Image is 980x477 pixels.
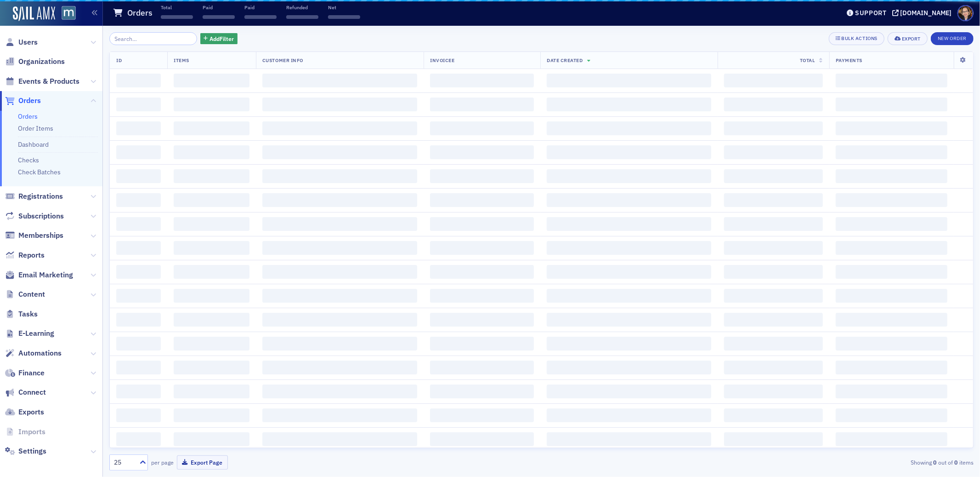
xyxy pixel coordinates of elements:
[5,427,45,437] a: Imports
[174,361,249,374] span: ‌
[547,121,711,135] span: ‌
[286,4,318,11] p: Refunded
[18,124,53,132] a: Order Items
[174,74,249,87] span: ‌
[127,7,153,18] h1: Orders
[116,193,161,207] span: ‌
[430,313,534,327] span: ‌
[18,407,44,417] span: Exports
[5,309,38,319] a: Tasks
[116,217,161,231] span: ‌
[5,270,73,280] a: Email Marketing
[836,361,947,374] span: ‌
[547,193,711,207] span: ‌
[174,432,249,446] span: ‌
[210,34,234,43] span: Add Filter
[724,432,823,446] span: ‌
[174,289,249,303] span: ‌
[430,432,534,446] span: ‌
[174,145,249,159] span: ‌
[724,98,823,111] span: ‌
[855,9,887,17] div: Support
[116,74,161,87] span: ‌
[18,270,73,280] span: Email Marketing
[5,446,46,456] a: Settings
[5,368,45,378] a: Finance
[430,57,454,63] span: Invoicee
[547,169,711,183] span: ‌
[547,385,711,398] span: ‌
[18,168,61,176] a: Check Batches
[174,313,249,327] span: ‌
[724,169,823,183] span: ‌
[262,385,417,398] span: ‌
[800,57,815,63] span: Total
[174,337,249,351] span: ‌
[116,289,161,303] span: ‌
[18,348,62,358] span: Automations
[18,57,65,67] span: Organizations
[13,6,55,21] img: SailAMX
[262,193,417,207] span: ‌
[547,313,711,327] span: ‌
[430,289,534,303] span: ‌
[547,361,711,374] span: ‌
[836,98,947,111] span: ‌
[5,289,45,299] a: Content
[177,455,228,470] button: Export Page
[18,309,38,319] span: Tasks
[836,57,862,63] span: Payments
[18,37,38,47] span: Users
[836,289,947,303] span: ‌
[957,5,974,21] span: Profile
[430,74,534,87] span: ‌
[18,76,79,86] span: Events & Products
[547,217,711,231] span: ‌
[203,15,235,19] span: ‌
[836,265,947,279] span: ‌
[18,156,39,164] a: Checks
[836,241,947,255] span: ‌
[18,230,63,241] span: Memberships
[18,368,45,378] span: Finance
[901,9,952,17] div: [DOMAIN_NAME]
[5,328,54,339] a: E-Learning
[203,4,235,11] p: Paid
[116,57,122,63] span: ID
[932,458,938,466] strong: 0
[174,193,249,207] span: ‌
[174,265,249,279] span: ‌
[836,385,947,398] span: ‌
[262,145,417,159] span: ‌
[547,265,711,279] span: ‌
[161,4,193,11] p: Total
[262,361,417,374] span: ‌
[262,265,417,279] span: ‌
[262,74,417,87] span: ‌
[836,313,947,327] span: ‌
[430,337,534,351] span: ‌
[547,74,711,87] span: ‌
[18,112,38,121] a: Orders
[116,121,161,135] span: ‌
[55,6,76,22] a: View Homepage
[892,10,955,16] button: [DOMAIN_NAME]
[724,385,823,398] span: ‌
[286,15,318,19] span: ‌
[174,217,249,231] span: ‌
[724,408,823,422] span: ‌
[836,74,947,87] span: ‌
[829,32,884,45] button: Bulk Actions
[114,458,134,467] div: 25
[836,193,947,207] span: ‌
[836,432,947,446] span: ‌
[5,348,62,358] a: Automations
[244,4,277,11] p: Paid
[5,230,63,241] a: Memberships
[262,169,417,183] span: ‌
[116,313,161,327] span: ‌
[5,250,45,260] a: Reports
[836,337,947,351] span: ‌
[724,313,823,327] span: ‌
